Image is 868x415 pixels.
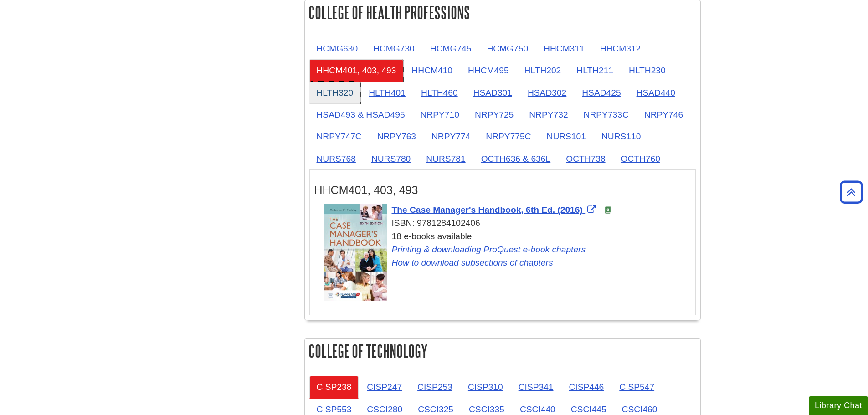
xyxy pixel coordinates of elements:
a: HHCM312 [593,37,648,60]
img: e-Book [604,206,611,214]
h2: College of Technology [305,339,700,363]
a: HLTH211 [569,59,621,82]
a: CISP238 [309,376,359,398]
a: HHCM410 [404,59,460,82]
a: CISP247 [360,376,409,398]
span: The Case Manager's Handbook, 6th Ed. (2016) [392,205,583,215]
a: Link opens in new window [392,245,586,254]
h3: HHCM401, 403, 493 [314,184,691,197]
a: NRPY774 [424,125,478,148]
button: Library Chat [809,396,868,415]
a: NRPY775C [478,125,538,148]
a: NRPY710 [413,103,467,126]
a: NURS101 [539,125,593,148]
a: HLTH320 [309,82,361,104]
a: NURS780 [364,148,418,170]
a: OCTH636 & 636L [474,148,558,170]
a: CISP253 [410,376,460,398]
a: OCTH738 [559,148,612,170]
div: ISBN: 9781284102406 [324,217,691,230]
a: OCTH760 [614,148,668,170]
a: HSAD425 [575,82,628,104]
a: HLTH460 [414,82,465,104]
a: NURS781 [419,148,473,170]
a: HCMG745 [423,37,479,60]
a: HSAD440 [629,82,683,104]
a: HCMG630 [309,37,365,60]
a: HHCM311 [536,37,592,60]
a: NRPY725 [467,103,521,126]
a: NRPY747C [309,125,369,148]
a: HSAD301 [466,82,519,104]
a: CISP547 [612,376,662,398]
a: HHCM495 [461,59,516,82]
a: Link opens in new window [392,205,599,215]
a: HCMG730 [366,37,422,60]
a: NRPY732 [522,103,575,126]
a: HCMG750 [479,37,535,60]
img: Cover Art [324,204,387,301]
a: NRPY733C [576,103,636,126]
a: HLTH230 [621,59,673,82]
a: NURS110 [594,125,648,148]
a: Back to Top [837,186,866,198]
h2: College of Health Professions [305,0,700,25]
a: NRPY763 [370,125,423,148]
a: HSAD302 [520,82,574,104]
a: HLTH202 [517,59,569,82]
a: HLTH401 [361,82,413,104]
a: CISP446 [561,376,611,398]
a: HSAD493 & HSAD495 [309,103,412,126]
a: CISP310 [461,376,510,398]
a: CISP341 [511,376,561,398]
a: NURS768 [309,148,363,170]
a: HHCM401, 403, 493 [309,59,404,82]
a: NRPY746 [637,103,690,126]
a: Link opens in new window [392,258,553,267]
div: 18 e-books available [324,230,691,269]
